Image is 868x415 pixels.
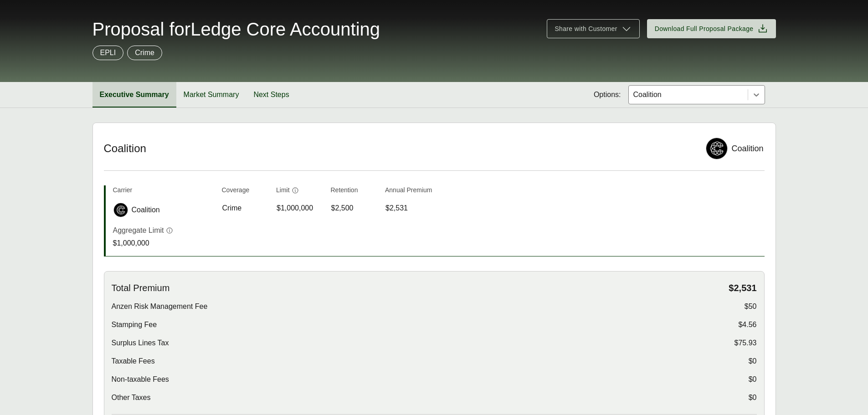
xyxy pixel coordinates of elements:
span: Stamping Fee [112,319,157,330]
span: Surplus Lines Tax [112,338,169,348]
th: Coverage [222,185,269,199]
span: $0 [749,392,757,403]
span: Coalition [132,205,160,215]
h2: Coalition [104,142,695,155]
img: Coalition logo [706,138,727,159]
span: Taxable Fees [112,356,155,367]
span: Non-taxable Fees [112,374,169,385]
button: Market Summary [176,82,247,108]
span: $2,531 [385,203,408,214]
span: Crime [222,203,242,214]
button: Download Full Proposal Package [647,19,776,38]
p: Crime [135,47,154,58]
p: Aggregate Limit [113,225,164,236]
p: EPLI [100,47,116,58]
span: Proposal for Ledge Core Accounting [92,20,380,38]
button: Next Steps [246,82,296,108]
span: Share with Customer [555,24,617,34]
span: $0 [749,356,757,367]
span: Options: [594,89,621,100]
span: $0 [749,374,757,385]
span: Anzen Risk Management Fee [112,301,208,312]
span: $2,531 [729,282,756,294]
div: Coalition [731,143,763,155]
th: Retention [331,185,378,199]
span: $50 [745,301,757,312]
span: Total Premium [112,282,170,294]
span: $2,500 [331,203,354,214]
span: $4.56 [738,319,756,330]
span: Download Full Proposal Package [655,24,754,34]
span: Other Taxes [112,392,151,403]
button: Share with Customer [547,19,639,38]
th: Limit [276,185,324,199]
th: Annual Premium [385,185,432,199]
th: Carrier [113,185,215,199]
span: $1,000,000 [277,203,313,214]
img: Coalition logo [114,203,128,217]
p: $1,000,000 [113,238,173,249]
span: $75.93 [734,338,757,348]
button: Executive Summary [92,82,176,108]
